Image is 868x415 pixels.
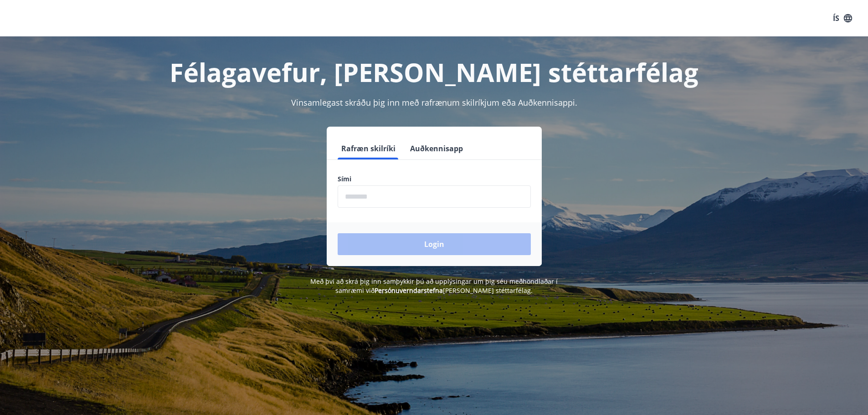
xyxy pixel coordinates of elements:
button: ÍS [828,10,857,26]
h1: Félagavefur, [PERSON_NAME] stéttarfélag [117,55,751,89]
button: Rafræn skilríki [338,138,399,159]
button: Auðkennisapp [406,138,467,159]
a: Persónuverndarstefna [375,286,443,295]
label: Sími [338,174,531,184]
span: Með því að skrá þig inn samþykkir þú að upplýsingar um þig séu meðhöndlaðar í samræmi við [PERSON... [310,277,558,295]
span: Vinsamlegast skráðu þig inn með rafrænum skilríkjum eða Auðkennisappi. [291,97,577,108]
